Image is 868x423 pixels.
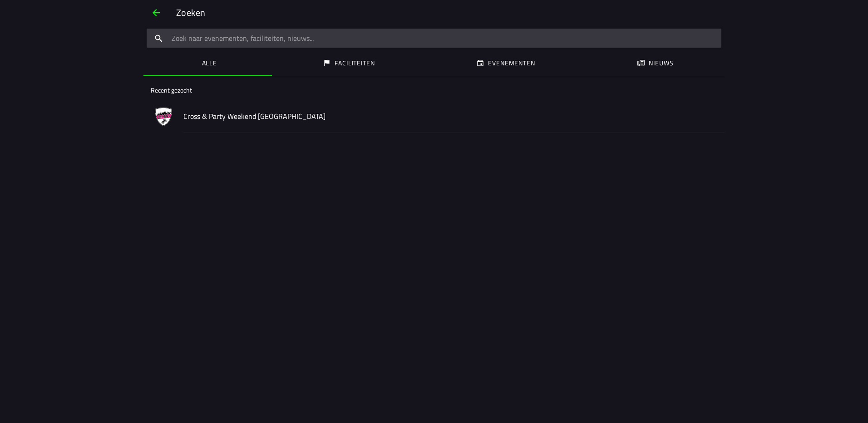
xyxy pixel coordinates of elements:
[488,58,535,68] ion-label: Evenementen
[151,85,192,95] ion-label: Recent gezocht
[649,58,674,68] ion-label: Nieuws
[335,58,375,68] ion-label: Faciliteiten
[202,58,217,68] ion-label: Alle
[637,59,646,67] ion-icon: paper
[323,59,331,67] ion-icon: flag
[151,104,176,129] img: utwydIkXO6iqQ2XGGU3D2NIaMkjkIFRmnTiSdP3A.png
[183,112,717,121] h2: Cross & Party Weekend [GEOGRAPHIC_DATA]
[477,59,485,67] ion-icon: calendar
[147,29,721,48] input: search text
[167,6,725,20] ion-title: Zoeken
